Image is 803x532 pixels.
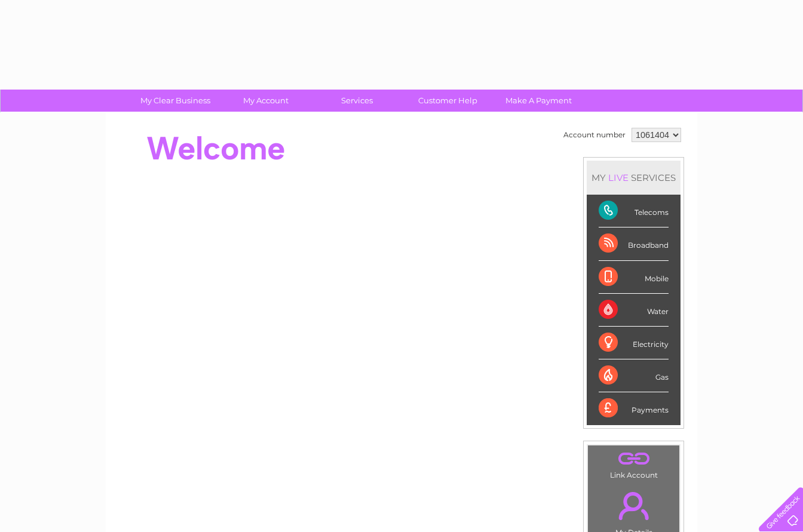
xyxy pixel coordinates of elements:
[489,90,588,112] a: Make A Payment
[599,261,669,294] div: Mobile
[126,90,225,112] a: My Clear Business
[560,125,629,145] td: Account number
[599,294,669,327] div: Water
[599,195,669,227] div: Telecoms
[591,448,676,469] a: .
[587,445,680,482] td: Link Account
[217,90,315,112] a: My Account
[599,227,669,260] div: Broadband
[591,485,676,527] a: .
[599,359,669,392] div: Gas
[399,90,497,112] a: Customer Help
[606,172,631,183] div: LIVE
[587,161,681,195] div: MY SERVICES
[599,327,669,359] div: Electricity
[308,90,406,112] a: Services
[599,392,669,425] div: Payments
